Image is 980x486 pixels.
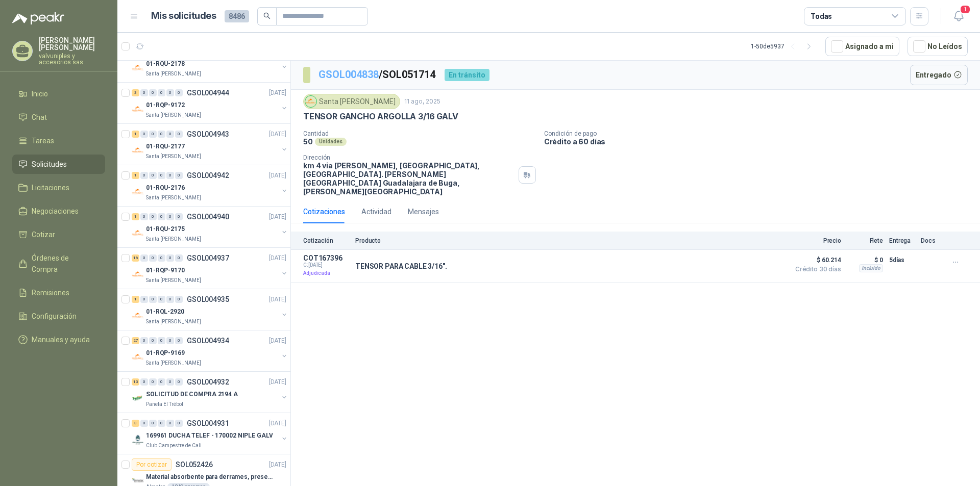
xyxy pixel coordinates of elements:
[225,10,249,22] span: 8486
[921,237,941,244] p: Docs
[149,254,157,262] div: 0
[303,161,514,196] p: km 4 via [PERSON_NAME], [GEOGRAPHIC_DATA], [GEOGRAPHIC_DATA]. [PERSON_NAME][GEOGRAPHIC_DATA] Guad...
[132,169,288,202] a: 1 0 0 0 0 0 GSOL004942[DATE] Company Logo01-RQU-2176Santa [PERSON_NAME]
[847,237,883,244] p: Flete
[149,131,157,138] div: 0
[361,206,391,217] div: Actividad
[445,69,489,81] div: En tránsito
[132,378,139,386] div: 13
[175,337,183,344] div: 0
[146,111,201,119] p: Santa [PERSON_NAME]
[149,378,157,386] div: 0
[132,45,288,78] a: 1 0 0 0 0 0 GSOL004945[DATE] Company Logo01-RQU-2178Santa [PERSON_NAME]
[544,137,976,146] p: Crédito a 60 días
[318,68,379,81] a: GSOL004838
[146,400,183,408] p: Panela El Trébol
[175,420,183,427] div: 0
[269,88,286,98] p: [DATE]
[146,390,238,399] p: SOLICITUD DE COMPRA 2194 A
[303,206,345,217] div: Cotizaciones
[158,420,165,427] div: 0
[132,87,288,119] a: 3 0 0 0 0 0 GSOL004944[DATE] Company Logo01-RQP-9172Santa [PERSON_NAME]
[303,154,514,161] p: Dirección
[39,37,105,51] p: [PERSON_NAME] [PERSON_NAME]
[146,307,184,317] p: 01-RQL-2920
[187,337,229,344] p: GSOL004934
[12,131,105,150] a: Tareas
[132,144,144,157] img: Company Logo
[146,348,185,358] p: 01-RQP-9169
[32,334,90,345] span: Manuales y ayuda
[187,131,229,138] p: GSOL004943
[908,37,968,56] button: No Leídos
[149,213,157,220] div: 0
[175,378,183,386] div: 0
[355,262,447,270] p: TENSOR PARA CABLE 3/16".
[132,62,144,74] img: Company Logo
[146,142,185,151] p: 01-RQU-2177
[32,112,47,123] span: Chat
[158,254,165,262] div: 0
[132,376,288,408] a: 13 0 0 0 0 0 GSOL004932[DATE] Company LogoSOLICITUD DE COMPRA 2194 APanela El Trébol
[825,37,899,56] button: Asignado a mi
[132,128,288,161] a: 1 0 0 0 0 0 GSOL004943[DATE] Company Logo01-RQU-2177Santa [PERSON_NAME]
[12,84,105,104] a: Inicio
[149,89,157,96] div: 0
[315,138,347,146] div: Unidades
[132,268,144,280] img: Company Logo
[187,420,229,427] p: GSOL004931
[790,237,841,244] p: Precio
[269,336,286,346] p: [DATE]
[32,311,77,322] span: Configuración
[140,296,148,303] div: 0
[751,38,817,55] div: 1 - 50 de 5937
[269,377,286,387] p: [DATE]
[176,461,213,468] p: SOL052426
[175,213,183,220] div: 0
[132,420,139,427] div: 3
[12,108,105,127] a: Chat
[146,59,185,69] p: 01-RQU-2178
[12,225,105,244] a: Cotizar
[32,287,69,298] span: Remisiones
[263,12,271,19] span: search
[12,306,105,326] a: Configuración
[355,237,784,244] p: Producto
[12,330,105,349] a: Manuales y ayuda
[39,53,105,65] p: valvuniples y accesorios sas
[149,172,157,179] div: 0
[132,252,288,285] a: 16 0 0 0 0 0 GSOL004937[DATE] Company Logo01-RQP-9170Santa [PERSON_NAME]
[140,131,148,138] div: 0
[32,229,55,240] span: Cotizar
[910,65,968,85] button: Entregado
[175,131,183,138] div: 0
[146,224,185,234] p: 01-RQU-2175
[269,253,286,263] p: [DATE]
[146,152,201,161] p: Santa [PERSON_NAME]
[146,194,201,202] p: Santa [PERSON_NAME]
[158,89,165,96] div: 0
[146,318,201,326] p: Santa [PERSON_NAME]
[12,12,64,24] img: Logo peakr
[269,171,286,181] p: [DATE]
[790,254,841,266] span: $ 60.214
[166,131,174,138] div: 0
[146,431,273,441] p: 169961 DUCHA TELEF - 170002 NIPLE GALV
[132,335,288,367] a: 27 0 0 0 0 0 GSOL004934[DATE] Company Logo01-RQP-9169Santa [PERSON_NAME]
[166,420,174,427] div: 0
[303,268,349,278] p: Adjudicada
[269,419,286,428] p: [DATE]
[269,295,286,304] p: [DATE]
[140,337,148,344] div: 0
[12,201,105,221] a: Negociaciones
[166,254,174,262] div: 0
[187,172,229,179] p: GSOL004942
[544,130,976,137] p: Condición de pago
[32,182,69,193] span: Licitaciones
[146,70,201,78] p: Santa [PERSON_NAME]
[12,155,105,174] a: Solicitudes
[158,213,165,220] div: 0
[889,237,915,244] p: Entrega
[166,296,174,303] div: 0
[140,378,148,386] div: 0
